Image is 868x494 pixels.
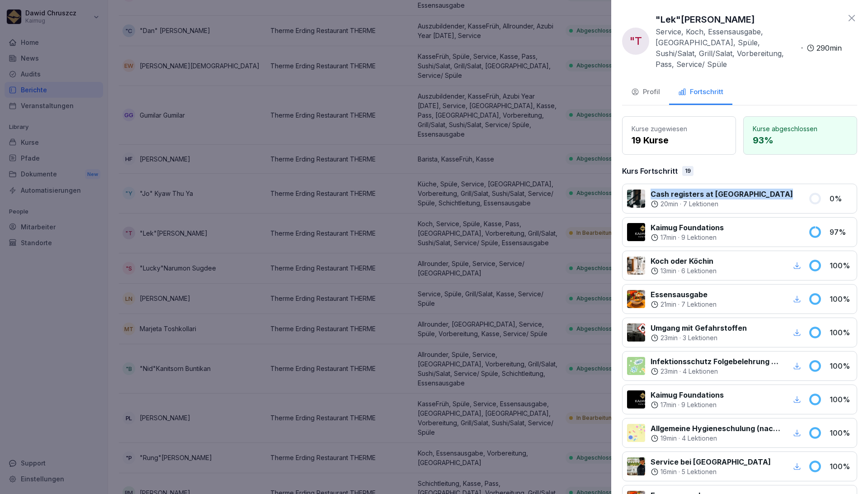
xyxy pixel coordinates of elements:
p: 7 Lektionen [681,300,717,309]
div: · [651,400,724,409]
p: Service bei [GEOGRAPHIC_DATA] [651,456,771,467]
p: 4 Lektionen [683,367,718,376]
p: "Lek"[PERSON_NAME] [656,13,755,26]
p: 13 min [660,266,676,275]
p: 100 % [830,294,852,304]
p: Allgemeine Hygieneschulung (nach LHMV §4) [651,423,780,434]
p: 17 min [660,233,676,242]
p: 21 min [660,300,676,309]
p: Kurs Fortschritt [622,166,678,176]
p: Essensausgabe [651,289,717,300]
p: 9 Lektionen [681,400,717,409]
p: 7 Lektionen [683,199,718,209]
div: · [656,26,842,70]
p: 100 % [830,427,852,438]
p: 100 % [830,327,852,338]
p: 97 % [830,227,852,237]
p: Kaimug Foundations [651,389,724,400]
div: · [651,434,780,443]
button: Fortschritt [669,81,732,105]
p: 100 % [830,394,852,405]
p: 23 min [660,333,678,342]
button: Profil [622,81,669,105]
div: · [651,467,771,476]
p: 100 % [830,361,852,371]
div: · [651,233,724,242]
p: 20 min [660,199,678,209]
p: 3 Lektionen [683,333,717,342]
p: 290 min [816,43,842,53]
div: · [651,300,717,309]
p: Kurse abgeschlossen [753,124,848,133]
p: 100 % [830,260,852,271]
p: Kurse zugewiesen [632,124,726,133]
p: Koch oder Köchin [651,256,717,266]
div: · [651,333,747,342]
p: 19 min [660,434,677,443]
p: 17 min [660,400,676,409]
p: 19 Kurse [632,133,726,147]
div: · [651,266,717,275]
p: 100 % [830,461,852,472]
p: 16 min [660,467,677,476]
p: 0 % [830,193,852,204]
p: Cash registers at [GEOGRAPHIC_DATA] [651,189,793,199]
p: 9 Lektionen [681,233,717,242]
div: · [651,199,793,209]
div: Profil [631,87,660,97]
p: 93 % [753,133,848,147]
div: · [651,367,780,376]
p: 6 Lektionen [681,266,717,275]
p: 5 Lektionen [682,467,717,476]
p: Umgang mit Gefahrstoffen [651,323,747,333]
p: Service, Koch, Essensausgabe, [GEOGRAPHIC_DATA], Spüle, Sushi/Salat, Grill/Salat, Vorbereitung, P... [656,26,797,70]
div: "T [622,28,649,55]
p: Infektionsschutz Folgebelehrung (nach §43 IfSG) [651,356,780,367]
div: Fortschritt [678,87,723,97]
p: Kaimug Foundations [651,222,724,233]
div: 19 [682,166,693,176]
p: 23 min [660,367,678,376]
p: 4 Lektionen [682,434,717,443]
